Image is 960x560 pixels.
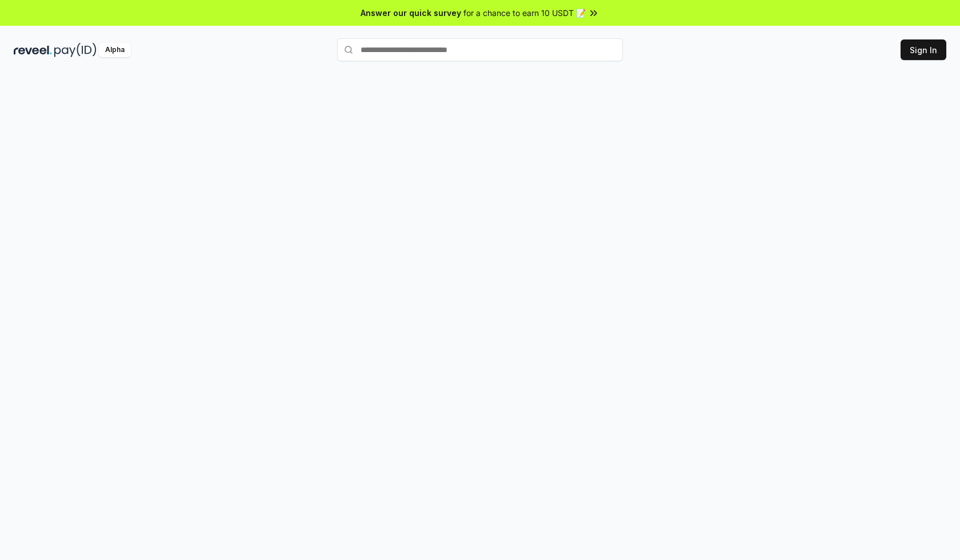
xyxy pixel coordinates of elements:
[54,43,97,57] img: pay_id
[463,7,586,19] span: for a chance to earn 10 USDT 📝
[99,43,131,57] div: Alpha
[901,39,946,60] button: Sign In
[361,7,461,19] span: Answer our quick survey
[14,43,52,57] img: reveel_dark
